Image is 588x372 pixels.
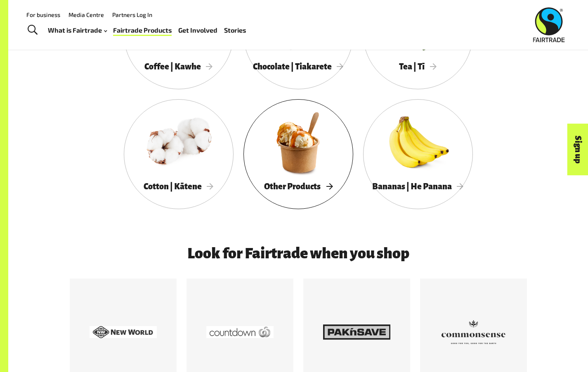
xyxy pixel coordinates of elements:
span: Cotton | Kātene [144,182,214,191]
a: Toggle Search [22,20,43,41]
a: For business [26,11,60,18]
a: Cotton | Kātene [124,99,234,209]
a: Other Products [243,99,353,209]
a: Bananas | He Panana [363,99,473,209]
span: Chocolate | Tiakarete [253,62,344,71]
a: Partners Log In [112,11,152,18]
a: Fairtrade Products [113,24,172,36]
a: Media Centre [68,11,104,18]
img: Fairtrade Australia New Zealand logo [533,7,565,42]
a: Stories [224,24,246,36]
span: Other Products [264,182,333,191]
h3: Look for Fairtrade when you shop [107,246,489,262]
a: Get Involved [178,24,217,36]
span: Coffee | Kawhe [144,62,213,71]
span: Tea | Tī [399,62,437,71]
a: What is Fairtrade [48,24,107,36]
span: Bananas | He Panana [372,182,464,191]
